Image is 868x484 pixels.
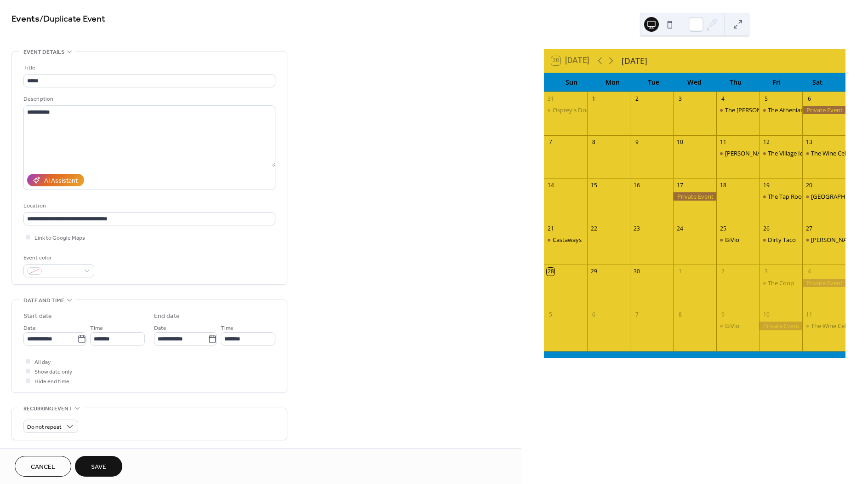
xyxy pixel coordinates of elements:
[797,73,838,92] div: Sat
[762,138,770,146] div: 12
[23,296,64,305] span: Date and time
[676,225,684,232] div: 24
[590,95,598,103] div: 1
[34,233,85,243] span: Link to Google Maps
[716,149,759,157] div: Danford's
[805,311,813,319] div: 11
[40,10,105,28] span: / Duplicate Event
[762,181,770,189] div: 19
[676,95,684,103] div: 3
[676,311,684,319] div: 8
[23,311,52,321] div: Start date
[633,73,674,92] div: Tue
[676,268,684,276] div: 1
[221,323,234,333] span: Time
[676,138,684,146] div: 10
[547,95,554,103] div: 31
[716,322,759,330] div: BiVio
[676,181,684,189] div: 17
[547,311,554,319] div: 5
[23,323,36,333] span: Date
[27,174,84,186] button: AI Assistant
[547,268,554,276] div: 28
[719,95,727,103] div: 4
[762,225,770,232] div: 26
[547,225,554,232] div: 21
[759,149,802,157] div: The Village Idiot
[553,236,582,244] div: Castaways
[674,73,715,92] div: Wed
[31,462,55,472] span: Cancel
[719,138,727,146] div: 11
[75,456,122,477] button: Save
[23,47,64,57] span: Event details
[551,73,592,92] div: Sun
[91,462,106,472] span: Save
[805,181,813,189] div: 20
[805,268,813,276] div: 4
[11,10,40,28] a: Events
[811,149,853,157] div: The Wine Cellar
[34,357,51,367] span: All day
[547,138,554,146] div: 7
[34,367,72,377] span: Show date only
[23,253,92,263] div: Event color
[622,55,647,67] div: [DATE]
[553,106,605,114] div: Osprey's Dominion
[719,268,727,276] div: 2
[633,225,641,232] div: 23
[756,73,797,92] div: Fri
[802,106,845,114] div: Private Event
[802,236,845,244] div: Teddy's Bully Bar
[762,311,770,319] div: 10
[725,149,771,157] div: [PERSON_NAME]
[719,225,727,232] div: 25
[802,149,845,157] div: The Wine Cellar
[23,201,274,211] div: Location
[768,279,794,287] div: The Coop
[592,73,633,92] div: Mon
[547,181,554,189] div: 14
[759,192,802,201] div: The Tap Room
[590,225,598,232] div: 22
[802,322,845,330] div: The Wine Cellar
[719,181,727,189] div: 18
[23,94,274,104] div: Description
[802,279,845,287] div: Private Event
[44,176,78,186] div: AI Assistant
[762,95,770,103] div: 5
[90,323,103,333] span: Time
[633,138,641,146] div: 9
[673,192,716,201] div: Private Event
[762,268,770,276] div: 3
[759,322,802,330] div: Private Event
[725,322,739,330] div: BiVio
[154,311,180,321] div: End date
[633,268,641,276] div: 30
[590,138,598,146] div: 8
[768,192,807,201] div: The Tap Room
[716,236,759,244] div: BiVio
[759,279,802,287] div: The Coop
[716,106,759,114] div: The George
[34,377,69,386] span: Hide end time
[590,268,598,276] div: 29
[544,106,587,114] div: Osprey's Dominion
[759,106,802,114] div: The Athenian
[15,456,71,477] button: Cancel
[768,106,804,114] div: The Athenian
[802,192,845,201] div: Baiting Hollow Farm Vineyard
[805,225,813,232] div: 27
[27,422,62,432] span: Do not repeat
[23,404,72,414] span: Recurring event
[719,311,727,319] div: 9
[715,73,756,92] div: Thu
[805,138,813,146] div: 13
[633,95,641,103] div: 2
[23,63,274,73] div: Title
[590,181,598,189] div: 15
[590,311,598,319] div: 6
[725,236,739,244] div: BiVio
[544,236,587,244] div: Castaways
